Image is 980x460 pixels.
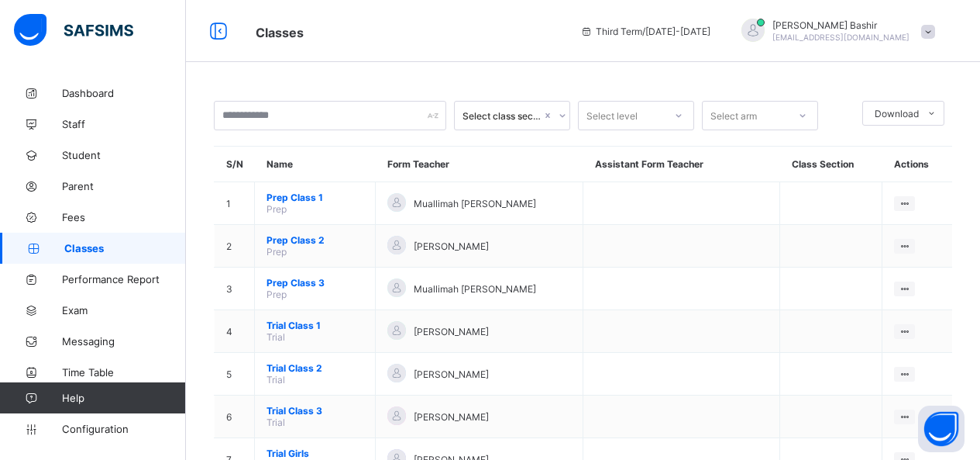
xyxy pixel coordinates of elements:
span: Classes [256,25,304,40]
span: Trial [266,331,285,343]
span: Prep [266,246,287,258]
th: Actions [882,147,952,182]
span: [PERSON_NAME] [414,368,489,380]
span: [PERSON_NAME] [414,411,489,423]
span: Configuration [62,423,185,435]
div: Select level [586,101,638,130]
span: Help [62,392,185,404]
th: Name [255,147,376,182]
div: Select class section [462,110,542,122]
span: Exam [62,304,186,316]
span: Trial Class 1 [266,320,363,331]
span: session/term information [580,26,710,37]
td: 5 [215,353,255,396]
td: 4 [215,310,255,353]
span: Messaging [62,335,186,348]
span: Classes [64,242,186,254]
span: Time Table [62,366,186,379]
span: Muallimah [PERSON_NAME] [414,283,536,295]
span: Prep Class 2 [266,234,363,246]
span: Student [62,149,186,161]
span: Prep [266,289,287,300]
span: Trial [266,374,285,386]
th: Class Section [780,147,882,182]
span: Fees [62,211,186,223]
span: Performance Report [62,273,186,285]
th: S/N [215,147,255,182]
div: Select arm [710,101,757,130]
td: 1 [215,182,255,225]
span: Parent [62,180,186,192]
th: Assistant Form Teacher [583,147,780,182]
span: Prep Class 1 [266,192,363,203]
th: Form Teacher [376,147,583,182]
span: Trial Girls [266,448,363,459]
span: Trial Class 3 [266,405,363,417]
span: Prep Class 3 [266,277,363,289]
span: Dashboard [62,87,186,99]
span: Staff [62,118,186,130]
button: Open asap [918,406,965,452]
span: [PERSON_NAME] Bashir [772,19,910,31]
span: [PERSON_NAME] [414,326,489,337]
img: safsims [14,14,133,47]
span: Trial Class 2 [266,362,363,374]
span: [EMAIL_ADDRESS][DOMAIN_NAME] [772,33,910,42]
td: 6 [215,396,255,438]
div: HamidBashir [726,19,943,44]
span: [PERSON_NAME] [414,240,489,252]
span: Download [875,108,919,119]
span: Trial [266,417,285,428]
td: 2 [215,225,255,268]
span: Prep [266,203,287,215]
td: 3 [215,268,255,310]
span: Muallimah [PERSON_NAME] [414,198,536,209]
